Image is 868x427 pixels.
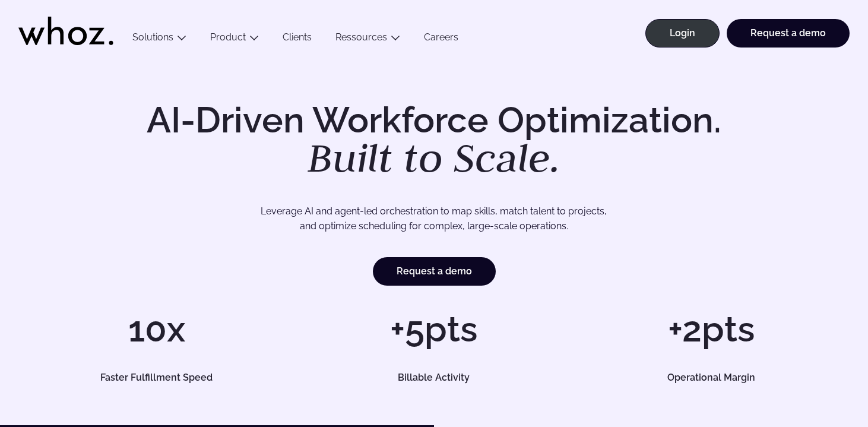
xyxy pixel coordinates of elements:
a: Login [645,19,720,48]
h1: AI-Driven Workforce Optimization. [130,102,738,178]
iframe: Chatbot [790,349,851,410]
h1: +2pts [579,311,844,347]
h5: Faster Fulfillment Speed [37,373,276,382]
h5: Billable Activity [315,373,554,382]
h1: +5pts [301,311,566,347]
a: Careers [412,31,470,48]
button: Ressources [324,31,412,48]
a: Ressources [335,31,387,43]
a: Request a demo [727,19,850,48]
a: Clients [271,31,324,48]
a: Product [210,31,246,43]
p: Leverage AI and agent-led orchestration to map skills, match talent to projects, and optimize sch... [65,204,803,234]
button: Product [198,31,271,48]
h5: Operational Margin [592,373,831,382]
button: Solutions [121,31,198,48]
h1: 10x [24,311,289,347]
a: Request a demo [373,257,496,286]
em: Built to Scale. [308,131,560,184]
